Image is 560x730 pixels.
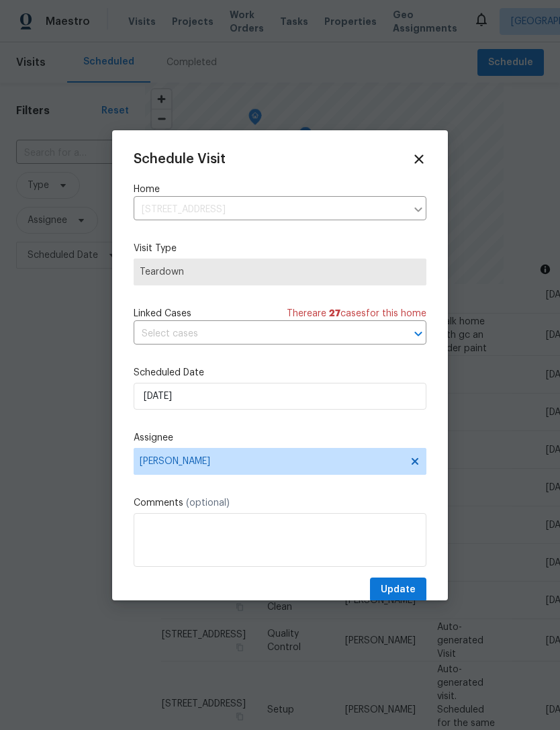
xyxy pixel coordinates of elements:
[134,431,426,445] label: Assignee
[134,324,389,345] input: Select cases
[287,307,426,320] span: There are case s for this home
[134,496,426,510] label: Comments
[134,199,406,220] input: Enter in an address
[134,152,226,166] span: Schedule Visit
[134,307,191,320] span: Linked Cases
[134,366,426,379] label: Scheduled Date
[409,324,428,343] button: Open
[134,183,426,196] label: Home
[381,582,416,598] span: Update
[134,383,426,410] input: M/D/YYYY
[329,309,340,318] span: 27
[134,242,426,255] label: Visit Type
[140,456,403,467] span: [PERSON_NAME]
[370,578,426,602] button: Update
[186,498,230,508] span: (optional)
[412,152,426,167] span: Close
[140,265,420,279] span: Teardown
